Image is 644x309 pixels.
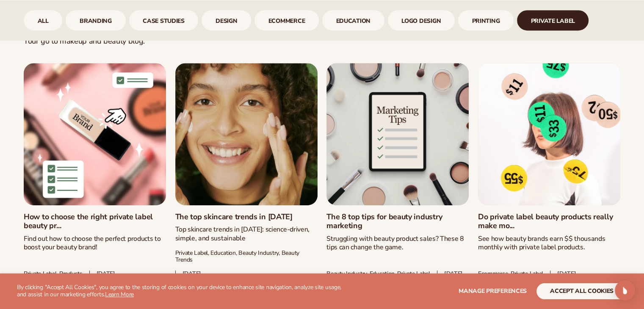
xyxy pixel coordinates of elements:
div: 6 / 9 [322,10,384,30]
p: Your go to makeup and beauty blog. [24,36,620,46]
a: Learn More [105,290,134,298]
div: Open Intercom Messenger [615,280,635,301]
a: printing [458,10,514,30]
a: Do private label beauty products really make mo... [478,212,620,231]
p: By clicking "Accept All Cookies", you agree to the storing of cookies on your device to enhance s... [17,284,351,298]
a: Education [322,10,384,30]
div: 5 / 9 [254,10,319,30]
div: 9 / 9 [517,10,589,30]
button: Manage preferences [459,283,527,299]
a: The 8 top tips for beauty industry marketing [326,212,469,231]
div: 7 / 9 [388,10,455,30]
a: design [202,10,251,30]
a: How to choose the right private label beauty pr... [24,212,166,231]
a: The top skincare trends in [DATE] [175,212,318,222]
button: accept all cookies [536,283,627,299]
a: logo design [388,10,455,30]
a: ecommerce [254,10,319,30]
a: case studies [129,10,199,30]
span: Manage preferences [459,287,527,295]
div: 2 / 9 [66,10,125,30]
div: 8 / 9 [458,10,514,30]
a: branding [66,10,125,30]
div: 4 / 9 [202,10,251,30]
a: Private Label [517,10,589,30]
div: 3 / 9 [129,10,199,30]
a: All [24,10,62,30]
div: 1 / 9 [24,10,62,30]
